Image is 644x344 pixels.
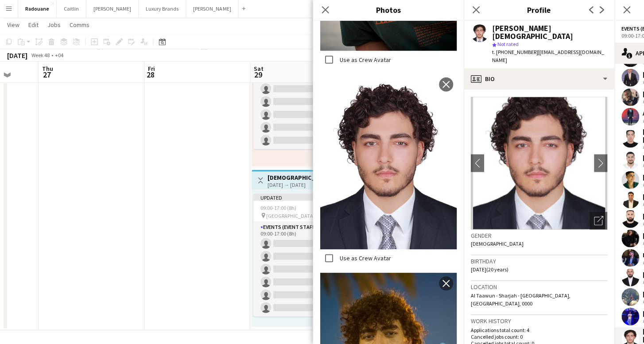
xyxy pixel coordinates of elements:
[463,4,614,16] h3: Profile
[186,0,238,18] button: [PERSON_NAME]
[470,333,607,340] p: Cancelled jobs count: 0
[252,70,264,80] span: 29
[320,74,456,249] img: Crew photo 1141769
[147,70,155,80] span: 28
[139,0,186,18] button: Luxury Brands
[492,49,604,64] span: | [EMAIL_ADDRESS][DOMAIN_NAME]
[28,21,39,29] span: Edit
[470,266,508,273] span: [DATE] (20 years)
[253,194,353,201] div: Updated
[470,317,607,325] h3: Work history
[254,65,264,73] span: Sat
[470,257,607,265] h3: Birthday
[55,52,63,59] div: +04
[57,0,86,18] button: Caitlin
[44,19,64,31] a: Jobs
[497,41,518,48] span: Not rated
[266,213,315,219] span: [GEOGRAPHIC_DATA]
[66,19,93,31] a: Comms
[260,205,296,211] span: 09:00-17:00 (8h)
[470,327,607,333] p: Applications total count: 4
[492,49,538,56] span: t. [PHONE_NUMBER]
[253,222,353,317] app-card-role: Events (Event Staff)17A0/609:00-17:00 (8h)
[7,21,19,29] span: View
[70,21,89,29] span: Comms
[338,56,391,64] label: Use as Crew Avatar
[268,174,334,182] h3: [DEMOGRAPHIC_DATA] ROLE | Sail GP | Giant Flags
[148,65,155,73] span: Fri
[253,34,353,149] app-job-card: 09:00-17:00 (8h)0/6 [GEOGRAPHIC_DATA], [GEOGRAPHIC_DATA]1 RoleEvents (Event Staff)21A0/609:00-17:...
[253,55,353,149] app-card-role: Events (Event Staff)21A0/609:00-17:00 (8h)
[4,19,23,31] a: View
[470,240,523,247] span: [DEMOGRAPHIC_DATA]
[253,194,353,317] app-job-card: Updated09:00-17:00 (8h)0/6 [GEOGRAPHIC_DATA]1 RoleEvents (Event Staff)17A0/609:00-17:00 (8h)
[470,232,607,240] h3: Gender
[18,0,57,18] button: Radouane
[338,254,391,262] label: Use as Crew Avatar
[41,70,53,80] span: 27
[313,4,463,16] h3: Photos
[470,283,607,291] h3: Location
[470,292,570,307] span: Al Taawun - Sharjah - [GEOGRAPHIC_DATA], [GEOGRAPHIC_DATA], 0000
[470,97,607,230] img: Crew avatar or photo
[86,0,139,18] button: [PERSON_NAME]
[47,21,61,29] span: Jobs
[25,19,42,31] a: Edit
[7,51,27,60] div: [DATE]
[42,65,53,73] span: Thu
[268,182,334,188] div: [DATE] → [DATE]
[463,69,614,90] div: Bio
[589,212,607,230] div: Open photos pop-in
[492,25,607,41] div: [PERSON_NAME][DEMOGRAPHIC_DATA]
[29,52,51,59] span: Week 48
